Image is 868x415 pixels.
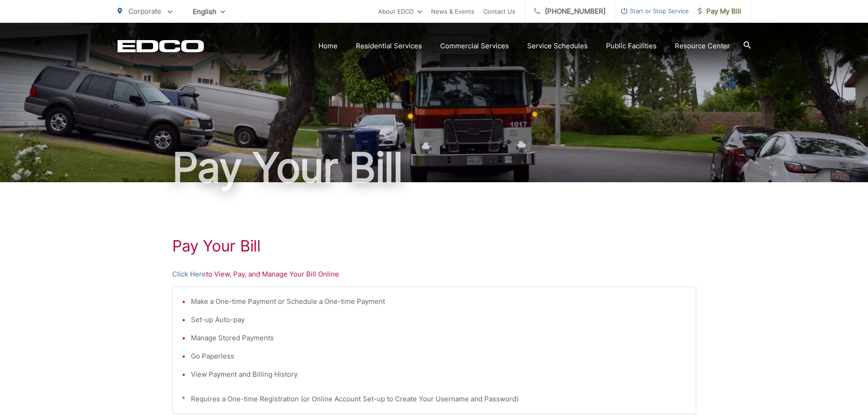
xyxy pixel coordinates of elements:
[378,6,422,17] a: About EDCO
[527,41,588,51] a: Service Schedules
[172,269,696,280] p: to View, Pay, and Manage Your Bill Online
[182,394,687,405] p: * Requires a One-time Registration (or Online Account Set-up to Create Your Username and Password)
[191,369,687,380] li: View Payment and Billing History
[191,296,687,307] li: Make a One-time Payment or Schedule a One-time Payment
[675,41,730,51] a: Resource Center
[431,6,474,17] a: News & Events
[698,6,741,17] span: Pay My Bill
[118,40,204,52] a: EDCD logo. Return to the homepage.
[191,333,687,343] li: Manage Stored Payments
[191,351,687,362] li: Go Paperless
[191,314,687,325] li: Set-up Auto-pay
[128,7,161,15] span: Corporate
[118,145,751,190] h1: Pay Your Bill
[172,237,696,255] h1: Pay Your Bill
[483,6,515,17] a: Contact Us
[186,4,232,20] span: English
[440,41,509,51] a: Commercial Services
[356,41,422,51] a: Residential Services
[172,269,206,280] a: Click Here
[606,41,657,51] a: Public Facilities
[318,41,338,51] a: Home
